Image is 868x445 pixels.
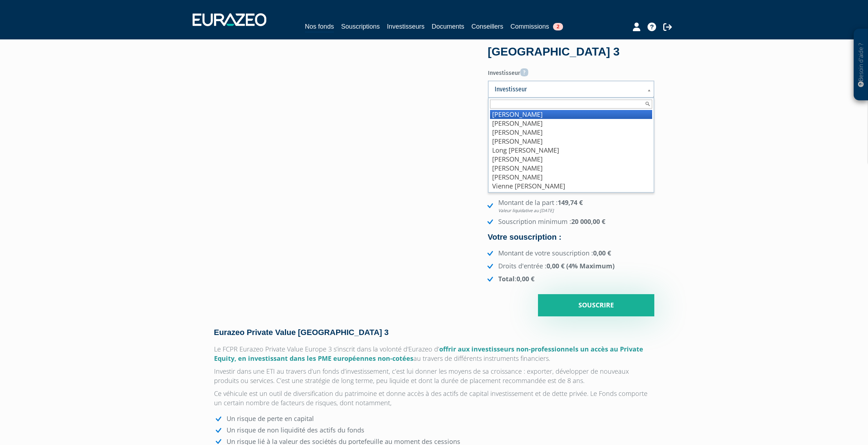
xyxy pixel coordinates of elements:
[571,217,605,226] strong: 20 000,00 €
[486,274,654,284] li: :
[214,415,654,423] li: Un risque de perte en capital
[387,21,425,32] a: Investisseurs
[498,207,654,214] em: Valeur liquidative au [DATE]
[432,21,464,32] a: Documents
[488,66,654,77] label: Investisseur
[214,30,467,173] iframe: YouTube video player
[488,233,654,241] h4: Votre souscription :
[486,198,654,214] li: Montant de la part :
[547,262,615,270] strong: 0,00 € (4% Maximum)
[490,164,652,173] li: [PERSON_NAME]
[857,33,865,97] p: Besoin d'aide ?
[490,137,652,146] li: [PERSON_NAME]
[193,13,266,26] img: 1732889491-logotype_eurazeo_blanc_rvb.png
[471,21,503,32] a: Conseillers
[214,328,654,337] h4: Eurazeo Private Value [GEOGRAPHIC_DATA] 3
[553,23,563,30] span: 2
[214,344,654,363] p: Le FCPR Eurazeo Private Value Europe 3 s’inscrit dans la volonté d'Eurazeo d’ au travers de diffé...
[510,21,563,32] a: Commissions2
[486,249,654,258] li: Montant de votre souscription :
[214,426,654,434] li: Un risque de non liquidité des actifs du fonds
[538,294,654,316] input: Souscrire
[214,367,654,385] p: Investir dans une ETI au travers d’un fonds d’investissement, c’est lui donner les moyens de sa c...
[498,198,654,214] strong: 149,74 €
[490,173,652,182] li: [PERSON_NAME]
[486,262,654,271] li: Droits d'entrée :
[214,345,643,363] span: offrir aux investisseurs non-professionnels un accès au Private Equity, en investissant dans les ...
[305,21,334,33] a: Nos fonds
[593,249,611,257] strong: 0,00 €
[490,182,652,191] li: Vienne [PERSON_NAME]
[490,146,652,155] li: Long [PERSON_NAME]
[490,110,652,119] li: [PERSON_NAME]
[341,21,380,32] a: Souscriptions
[517,274,534,283] strong: 0,00 €
[488,27,654,60] div: Eurazeo Private Value [GEOGRAPHIC_DATA] 3
[490,128,652,137] li: [PERSON_NAME]
[498,274,515,283] strong: Total
[490,155,652,164] li: [PERSON_NAME]
[495,85,638,94] span: Investisseur
[490,119,652,128] li: [PERSON_NAME]
[486,217,654,226] li: Souscription minimum :
[214,389,654,407] p: Ce véhicule est un outil de diversification du patrimoine et donne accès à des actifs de capital ...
